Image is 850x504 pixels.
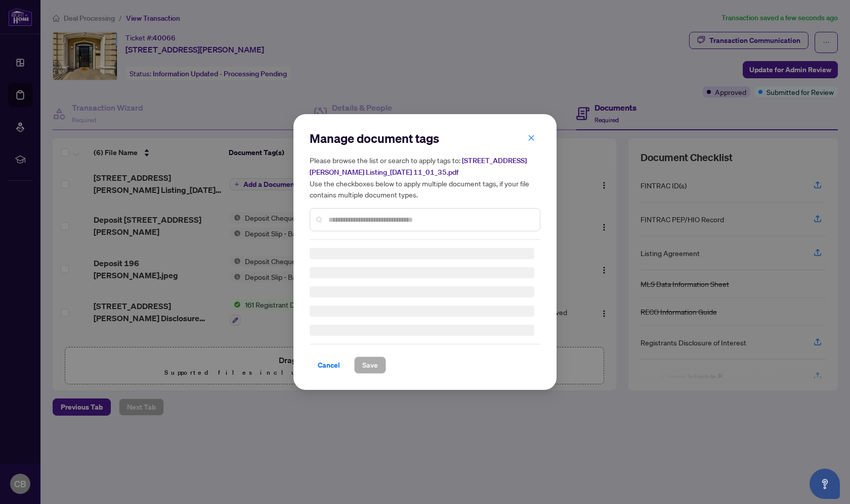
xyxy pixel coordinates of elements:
[354,357,386,374] button: Save
[310,357,348,374] button: Cancel
[310,155,540,200] h5: Please browse the list or search to apply tags to: Use the checkboxes below to apply multiple doc...
[810,469,840,499] button: Open asap
[318,357,340,373] span: Cancel
[528,134,535,141] span: close
[310,130,540,146] h2: Manage document tags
